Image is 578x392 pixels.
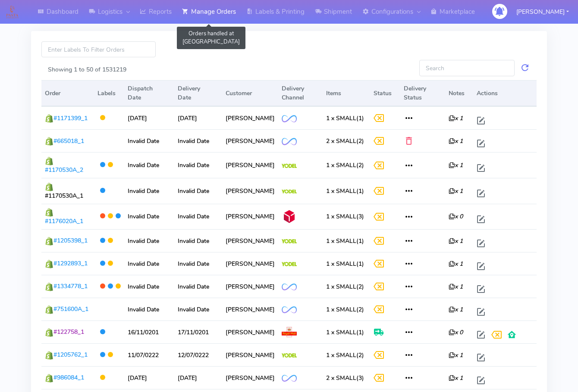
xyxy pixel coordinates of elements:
td: Invalid Date [124,178,174,204]
span: (2) [326,351,364,359]
td: [DATE] [124,106,174,129]
th: Order [41,80,94,106]
td: [PERSON_NAME] [222,298,278,320]
th: Items [323,80,370,106]
td: Invalid Date [174,229,222,252]
span: 1 x SMALL [326,161,356,169]
td: Invalid Date [174,275,222,298]
span: #1334778_1 [53,282,88,290]
span: #1205762_1 [53,351,88,359]
td: [PERSON_NAME] [222,343,278,366]
td: [PERSON_NAME] [222,366,278,389]
span: 1 x SMALL [326,187,356,195]
span: 1 x SMALL [326,328,356,336]
button: [PERSON_NAME] [510,3,575,21]
i: x 1 [449,114,463,122]
span: 1 x SMALL [326,237,356,245]
td: [PERSON_NAME] [222,275,278,298]
img: Yodel [282,262,297,266]
th: Customer [222,80,278,106]
i: x 1 [449,137,463,145]
td: Invalid Date [124,129,174,152]
td: Invalid Date [124,275,174,298]
td: Invalid Date [174,298,222,320]
span: 2 x SMALL [326,137,356,145]
span: #1170530A_2 [45,166,83,174]
td: Invalid Date [174,152,222,178]
td: Invalid Date [124,152,174,178]
span: #1205398_1 [53,236,88,245]
span: 1 x SMALL [326,283,356,291]
td: [DATE] [124,366,174,389]
td: [PERSON_NAME] [222,229,278,252]
i: x 1 [449,305,463,314]
td: Invalid Date [124,252,174,275]
td: 16/11/0201 [124,320,174,343]
th: Status [370,80,400,106]
span: #1292893_1 [53,259,88,268]
td: Invalid Date [174,204,222,230]
th: Notes [445,80,473,106]
td: [PERSON_NAME] [222,178,278,204]
img: OnFleet [282,375,297,382]
th: Actions [473,80,537,106]
i: x 1 [449,260,463,268]
span: (1) [326,260,364,268]
img: Yodel [282,190,297,194]
span: 1 x SMALL [326,212,356,221]
td: 12/07/0222 [174,343,222,366]
i: x 0 [449,212,463,221]
th: Delivery Date [174,80,222,106]
span: #1176020A_1 [45,217,83,225]
span: (1) [326,328,364,336]
span: 1 x SMALL [326,114,356,122]
input: Search [419,60,515,76]
img: Yodel [282,164,297,168]
img: OnFleet [282,138,297,145]
td: [PERSON_NAME] [222,204,278,230]
td: [DATE] [174,366,222,389]
i: x 0 [449,328,463,336]
td: Invalid Date [124,298,174,320]
td: [PERSON_NAME] [222,252,278,275]
th: Delivery Channel [278,80,323,106]
td: Invalid Date [124,229,174,252]
label: Showing 1 to 50 of 1531219 [48,65,126,74]
td: 11/07/0222 [124,343,174,366]
span: (1) [326,187,364,195]
td: [PERSON_NAME] [222,129,278,152]
img: OnFleet [282,306,297,314]
input: Enter Labels To Filter Orders [41,41,156,57]
td: Invalid Date [174,129,222,152]
td: Invalid Date [124,204,174,230]
span: #1170530A_1 [45,192,83,200]
i: x 1 [449,187,463,195]
i: x 1 [449,161,463,169]
i: x 1 [449,283,463,291]
span: #1171399_1 [53,114,88,122]
span: 1 x SMALL [326,260,356,268]
span: #751600A_1 [53,305,88,313]
span: (1) [326,237,364,245]
i: x 1 [449,237,463,245]
th: Delivery Status [400,80,445,106]
i: x 1 [449,351,463,359]
th: Dispatch Date [124,80,174,106]
td: [PERSON_NAME] [222,106,278,129]
td: Invalid Date [174,178,222,204]
i: x 1 [449,374,463,382]
span: 2 x SMALL [326,374,356,382]
span: 1 x SMALL [326,351,356,359]
td: [PERSON_NAME] [222,320,278,343]
span: (3) [326,212,364,221]
img: Royal Mail [282,327,297,337]
td: Invalid Date [174,252,222,275]
span: (2) [326,161,364,169]
th: Labels [94,80,124,106]
span: (3) [326,374,364,382]
span: (2) [326,305,364,314]
span: (1) [326,114,364,122]
span: #986084_1 [53,373,84,382]
img: Yodel [282,353,297,358]
span: (2) [326,283,364,291]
